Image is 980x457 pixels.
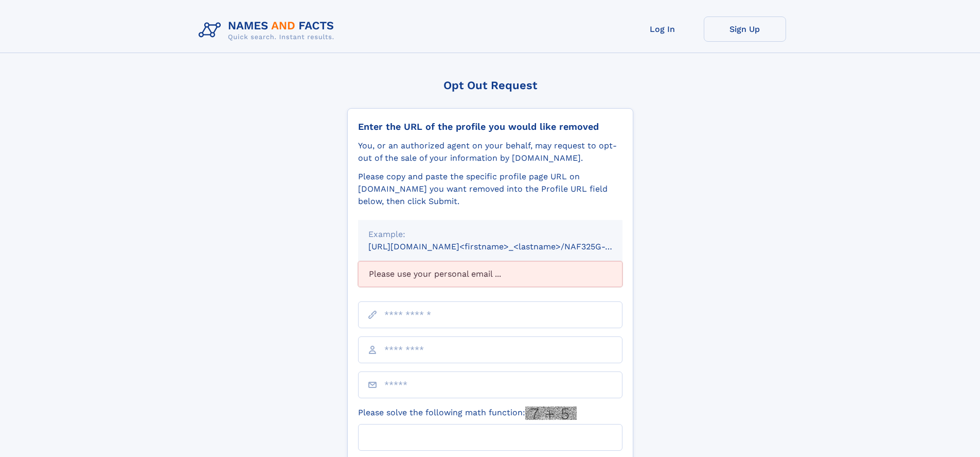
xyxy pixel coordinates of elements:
div: Enter the URL of the profile you would like removed [358,121,622,132]
div: You, or an authorized agent on your behalf, may request to opt-out of the sale of your informatio... [358,140,622,164]
a: Log In [621,16,704,42]
a: Sign Up [704,16,786,42]
img: Logo Names and Facts [194,16,343,44]
small: [URL][DOMAIN_NAME]<firstname>_<lastname>/NAF325G-xxxxxxxx [368,242,642,251]
label: Please solve the following math function: [358,407,577,420]
div: Please copy and paste the specific profile page URL on [DOMAIN_NAME] you want removed into the Pr... [358,171,622,208]
div: Opt Out Request [347,79,633,92]
div: Example: [368,228,612,241]
div: Please use your personal email ... [358,261,622,287]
